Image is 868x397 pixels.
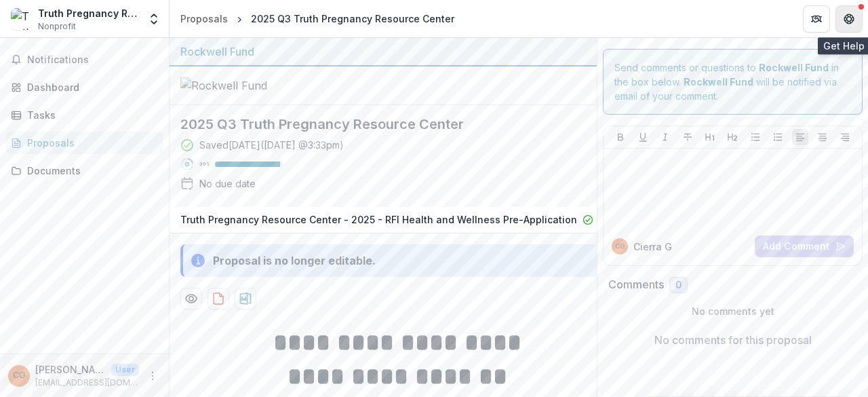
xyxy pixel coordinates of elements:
button: Notifications [5,49,163,71]
button: Underline [635,129,651,145]
p: [EMAIL_ADDRESS][DOMAIN_NAME] [35,377,139,389]
a: Proposals [5,132,163,154]
div: 2025 Q3 Truth Pregnancy Resource Center [251,12,454,26]
p: Truth Pregnancy Resource Center - 2025 - RFI Health and Wellness Pre-Application [180,212,577,227]
p: 96 % [199,159,210,169]
button: Bold [612,129,629,145]
div: Documents [27,164,153,178]
a: Documents [5,159,163,182]
a: Tasks [5,104,163,126]
button: download-proposal [208,288,229,309]
button: Open entity switcher [144,5,163,33]
div: Truth Pregnancy Resource Center [38,6,139,20]
h2: 2025 Q3 Truth Pregnancy Resource Center [180,116,564,132]
button: Heading 1 [702,129,718,145]
button: Bullet List [747,129,764,145]
p: No comments yet [608,304,857,318]
div: No due date [199,176,256,191]
strong: Rockwell Fund [684,76,753,88]
a: Dashboard [5,76,163,98]
div: Saved [DATE] ( [DATE] @ 3:33pm ) [199,138,344,152]
img: Rockwell Fund [180,77,316,94]
span: 0 [675,280,682,291]
button: Add Comment [755,235,854,257]
div: Rockwell Fund [180,43,586,60]
p: Cierra G [633,240,672,254]
button: Italicize [657,129,673,145]
strong: Rockwell Fund [759,62,829,73]
button: Align Center [814,129,831,145]
span: Nonprofit [38,20,76,33]
a: Proposals [175,9,233,29]
nav: breadcrumb [175,9,460,29]
button: Preview 98b2d60a-b219-487f-a558-0f0147062750-1.pdf [180,288,202,309]
div: Tasks [27,108,153,122]
button: Align Right [837,129,853,145]
span: Notifications [27,54,158,66]
div: Send comments or questions to in the box below. will be notified via email of your comment. [603,49,863,115]
div: Dashboard [27,80,153,94]
div: Proposal is no longer editable. [213,252,376,269]
button: Partners [803,5,830,33]
button: Strike [679,129,696,145]
div: Cierra Graham [615,243,625,250]
h2: Comments [608,278,664,291]
p: User [111,364,139,376]
p: No comments for this proposal [654,332,812,348]
div: Cierra Graham [13,371,26,380]
div: Proposals [180,12,228,26]
p: [PERSON_NAME] [35,362,106,377]
button: More [144,368,161,384]
button: Ordered List [770,129,786,145]
button: Align Left [792,129,808,145]
button: Heading 2 [724,129,741,145]
img: Truth Pregnancy Resource Center [11,8,33,30]
div: Proposals [27,136,153,150]
button: download-proposal [235,288,256,309]
button: Get Help [835,5,863,33]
